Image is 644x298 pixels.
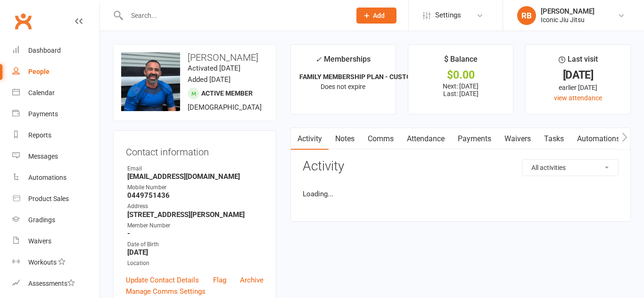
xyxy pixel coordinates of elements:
div: Dashboard [28,47,61,54]
button: Add [356,8,396,24]
span: Active member [201,89,253,97]
a: Clubworx [11,9,35,33]
div: Mobile Number [127,183,264,192]
h3: Activity [303,159,619,174]
a: Gradings [12,209,99,231]
time: Activated [DATE] [188,64,240,72]
time: Added [DATE] [188,75,231,84]
h3: [PERSON_NAME] [121,52,268,63]
strong: - [127,229,264,238]
div: Messages [28,153,58,160]
a: People [12,61,99,82]
div: [DATE] [534,70,622,80]
a: Waivers [12,231,99,252]
div: RB [517,6,536,25]
div: Date of Birth [127,240,264,249]
a: Workouts [12,252,99,273]
span: Settings [435,5,461,26]
div: Location [127,259,264,268]
span: Add [373,12,385,19]
input: Search... [124,9,344,22]
div: Calendar [28,89,55,97]
div: Gradings [28,216,55,224]
div: [PERSON_NAME] [541,7,594,16]
a: Comms [361,128,400,150]
span: Does not expire [321,83,365,90]
a: Automations [570,128,627,150]
strong: [DATE] [127,248,264,257]
a: Calendar [12,82,99,104]
div: Assessments [28,280,75,287]
h3: Contact information [126,143,264,157]
p: Next: [DATE] Last: [DATE] [417,82,504,97]
div: $ Balance [444,53,478,70]
div: $0.00 [417,70,504,80]
a: Waivers [498,128,537,150]
div: People [28,68,50,75]
div: Payments [28,110,58,118]
a: Attendance [400,128,451,150]
a: Reports [12,125,99,146]
div: Iconic Jiu Jitsu [541,16,594,24]
div: Email [127,164,264,173]
a: Automations [12,167,99,188]
a: Archive [240,274,264,286]
a: Activity [291,128,329,150]
a: Notes [329,128,361,150]
strong: 0449751436 [127,191,264,200]
i: ✓ [315,55,322,64]
a: Update Contact Details [126,274,199,286]
a: Payments [451,128,498,150]
a: Messages [12,146,99,167]
a: view attendance [554,94,602,102]
a: Tasks [537,128,570,150]
a: Dashboard [12,40,99,61]
div: Address [127,202,264,211]
div: Last visit [559,53,598,70]
a: Payments [12,104,99,125]
div: Product Sales [28,195,69,202]
a: Manage Comms Settings [126,286,206,297]
div: Reports [28,131,51,139]
strong: [EMAIL_ADDRESS][DOMAIN_NAME] [127,172,264,181]
li: Loading... [303,188,619,200]
div: Automations [28,174,66,181]
a: Assessments [12,273,99,294]
div: Memberships [315,53,371,71]
div: Member Number [127,221,264,230]
span: [DEMOGRAPHIC_DATA] [188,103,262,112]
strong: [STREET_ADDRESS][PERSON_NAME] [127,210,264,219]
div: earlier [DATE] [534,82,622,93]
img: image1745408157.png [121,52,180,111]
strong: FAMILY MEMBERSHIP PLAN - CUSTOMISED [299,73,431,81]
a: Product Sales [12,188,99,209]
div: Workouts [28,258,57,266]
a: Flag [213,274,226,286]
div: Waivers [28,237,51,245]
